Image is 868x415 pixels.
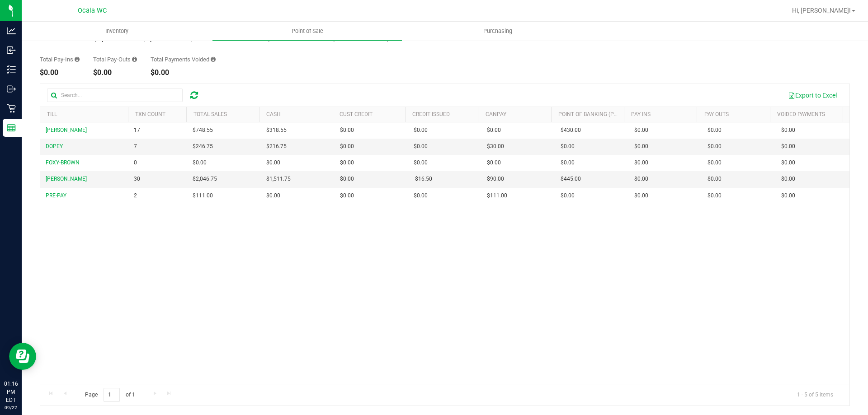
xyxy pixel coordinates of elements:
span: $0.00 [340,159,354,167]
span: 17 [134,126,140,135]
span: 7 [134,142,137,151]
a: Till [47,111,57,117]
span: Page of 1 [77,388,142,402]
i: Sum of all cash pay-ins added to tills within the date range. [75,56,80,62]
span: Purchasing [471,27,524,35]
span: $0.00 [781,126,795,135]
span: $0.00 [266,159,280,167]
span: $430.00 [561,126,581,135]
a: Voided Payments [777,111,825,117]
a: TXN Count [135,111,165,117]
span: [PERSON_NAME] [46,127,87,133]
a: Credit Issued [412,111,450,117]
span: [PERSON_NAME] [46,176,87,182]
span: $0.00 [487,159,501,167]
div: Total Payments Voided [151,56,216,62]
div: $0.00 [189,35,250,42]
span: $0.00 [340,175,354,183]
p: 01:16 PM EDT [4,380,18,404]
span: $246.75 [193,142,213,151]
span: $0.00 [414,159,428,167]
span: $0.00 [340,142,354,151]
span: $0.00 [708,191,722,200]
span: $0.00 [708,175,722,183]
span: $0.00 [781,191,795,200]
inline-svg: Retail [7,104,16,113]
span: $0.00 [561,191,575,200]
span: $0.00 [414,126,428,135]
span: $216.75 [266,142,287,151]
a: Pay Outs [704,111,729,117]
span: FOXY-BROWN [46,159,80,166]
inline-svg: Outbound [7,84,16,93]
inline-svg: Reports [7,123,16,132]
span: $0.00 [634,175,648,183]
inline-svg: Inbound [7,46,16,55]
span: $0.00 [781,142,795,151]
div: $875.00 [385,35,464,42]
span: Point of Sale [279,27,335,35]
div: $0.00 [93,69,137,76]
input: 1 [104,388,120,402]
div: -$16.50 [264,35,318,42]
div: $0.00 [151,69,216,76]
i: Sum of all cash pay-outs removed from tills within the date range. [132,56,137,62]
span: DOPEY [46,143,63,149]
span: $748.55 [193,126,213,135]
a: Cust Credit [340,111,373,117]
button: Export to Excel [782,88,843,103]
span: $445.00 [561,175,581,183]
span: Inventory [93,27,141,35]
div: $3,153.05 [94,35,128,42]
a: Point of Banking (POB) [558,111,623,117]
span: $0.00 [634,126,648,135]
span: 30 [134,175,140,183]
span: $0.00 [487,126,501,135]
div: Total Pay-Ins [40,56,80,62]
a: Inventory [22,22,212,41]
span: $0.00 [266,191,280,200]
input: Search... [47,89,183,102]
span: $0.00 [193,159,207,167]
inline-svg: Inventory [7,65,16,74]
span: $0.00 [561,142,575,151]
a: Purchasing [402,22,593,41]
span: $30.00 [487,142,504,151]
span: Ocala WC [78,7,107,14]
inline-svg: Analytics [7,26,16,35]
span: 0 [134,159,137,167]
i: Sum of all voided payment transaction amounts (excluding tips and transaction fees) within the da... [211,56,216,62]
span: $111.00 [487,191,507,200]
span: $90.00 [487,175,504,183]
iframe: Resource center [9,343,36,370]
span: Hi, [PERSON_NAME]! [792,7,851,14]
span: $0.00 [634,159,648,167]
a: Cash [266,111,281,117]
span: $0.00 [414,191,428,200]
span: $0.00 [634,191,648,200]
a: CanPay [486,111,506,117]
span: $0.00 [634,142,648,151]
span: $318.55 [266,126,287,135]
span: $111.00 [193,191,213,200]
a: Pay Ins [631,111,651,117]
span: $0.00 [781,175,795,183]
div: 56 [40,35,80,42]
span: $0.00 [708,159,722,167]
span: $0.00 [340,126,354,135]
span: $0.00 [414,142,428,151]
span: 2 [134,191,137,200]
span: -$16.50 [414,175,432,183]
span: $0.00 [340,191,354,200]
span: $1,511.75 [266,175,291,183]
a: Total Sales [193,111,227,117]
div: $231.00 [332,35,372,42]
div: $2,047.05 [142,35,175,42]
span: $0.00 [708,142,722,151]
div: Total Pay-Outs [93,56,137,62]
span: $2,046.75 [193,175,217,183]
p: 09/22 [4,404,18,411]
span: $0.00 [561,159,575,167]
span: $0.00 [708,126,722,135]
span: 1 - 5 of 5 items [790,388,840,401]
